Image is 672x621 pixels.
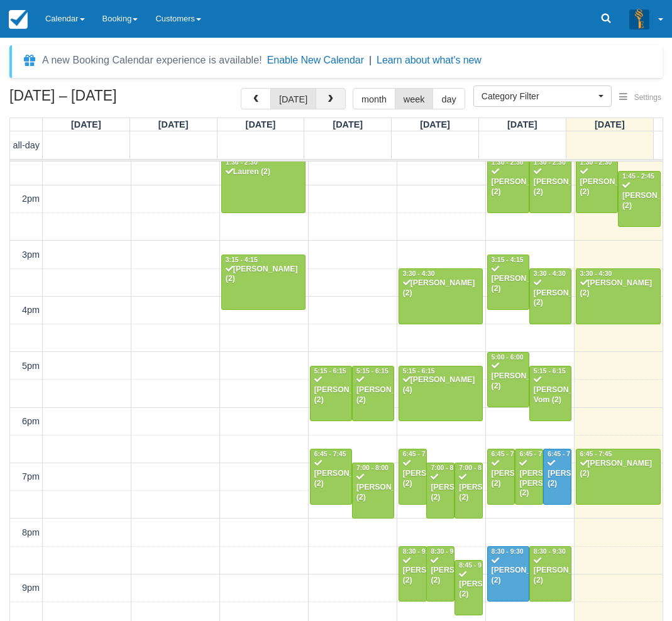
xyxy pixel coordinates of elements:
[221,255,306,310] a: 3:15 - 4:15[PERSON_NAME] (2)
[580,167,614,197] div: [PERSON_NAME] (2)
[402,278,479,299] div: [PERSON_NAME] (2)
[356,375,390,405] div: [PERSON_NAME] (2)
[473,85,612,107] button: Category Filter
[403,548,435,555] span: 8:30 - 9:30
[22,361,40,371] span: 5pm
[529,268,571,324] a: 3:30 - 4:30[PERSON_NAME] (2)
[576,157,618,212] a: 1:30 - 2:30[PERSON_NAME] (2)
[612,89,669,107] button: Settings
[487,352,529,407] a: 5:00 - 6:00[PERSON_NAME] (2)
[459,464,491,471] span: 7:00 - 8:00
[492,548,524,555] span: 8:30 - 9:30
[576,449,661,504] a: 6:45 - 7:45[PERSON_NAME] (2)
[403,451,435,458] span: 6:45 - 7:45
[402,375,479,395] div: [PERSON_NAME] (4)
[529,546,571,602] a: 8:30 - 9:30[PERSON_NAME] (2)
[42,53,262,68] div: A new Booking Calendar experience is available!
[519,451,551,458] span: 6:45 - 7:45
[22,194,40,204] span: 2pm
[431,464,463,471] span: 7:00 - 8:00
[430,473,451,503] div: [PERSON_NAME] (2)
[226,159,258,166] span: 1:30 - 2:30
[543,449,571,504] a: 6:45 - 7:45[PERSON_NAME] (2)
[487,449,515,504] a: 6:45 - 7:45[PERSON_NAME] (2)
[22,471,40,481] span: 7pm
[221,157,306,212] a: 1:30 - 2:30Lauren (2)
[482,90,595,102] span: Category Filter
[402,556,423,586] div: [PERSON_NAME] (2)
[353,88,395,109] button: month
[492,159,524,166] span: 1:30 - 2:30
[576,268,661,324] a: 3:30 - 4:30[PERSON_NAME] (2)
[369,55,372,65] span: |
[430,556,451,586] div: [PERSON_NAME] (2)
[399,546,427,602] a: 8:30 - 9:30[PERSON_NAME] (2)
[22,527,40,537] span: 8pm
[9,88,168,111] h2: [DATE] – [DATE]
[622,173,654,180] span: 1:45 - 2:45
[22,250,40,260] span: 3pm
[22,583,40,593] span: 9pm
[71,119,101,129] span: [DATE]
[491,556,526,586] div: [PERSON_NAME] (2)
[492,354,524,361] span: 5:00 - 6:00
[399,449,427,504] a: 6:45 - 7:45[PERSON_NAME] (2)
[432,88,465,109] button: day
[487,255,529,310] a: 3:15 - 4:15[PERSON_NAME] (2)
[529,366,571,421] a: 5:15 - 6:15[PERSON_NAME] Vom (2)
[629,9,649,29] img: A3
[533,278,568,309] div: [PERSON_NAME] (2)
[352,463,394,518] a: 7:00 - 8:00[PERSON_NAME] (2)
[22,305,40,315] span: 4pm
[314,375,348,405] div: [PERSON_NAME] (2)
[534,159,566,166] span: 1:30 - 2:30
[454,463,483,518] a: 7:00 - 8:00[PERSON_NAME] (2)
[507,119,537,129] span: [DATE]
[402,459,423,489] div: [PERSON_NAME] (2)
[534,548,566,555] span: 8:30 - 9:30
[395,88,434,109] button: week
[225,167,302,177] div: Lauren (2)
[458,473,479,503] div: [PERSON_NAME] (2)
[580,451,612,458] span: 6:45 - 7:45
[622,181,656,211] div: [PERSON_NAME] (2)
[534,368,566,375] span: 5:15 - 6:15
[420,119,450,129] span: [DATE]
[491,361,526,392] div: [PERSON_NAME] (2)
[459,562,491,569] span: 8:45 - 9:45
[426,546,454,602] a: 8:30 - 9:30[PERSON_NAME] (2)
[9,10,28,29] img: checkfront-main-nav-mini-logo.png
[158,119,189,129] span: [DATE]
[487,157,529,212] a: 1:30 - 2:30[PERSON_NAME] (2)
[458,570,479,600] div: [PERSON_NAME] (2)
[431,548,463,555] span: 8:30 - 9:30
[487,546,529,602] a: 8:30 - 9:30[PERSON_NAME] (2)
[399,268,483,324] a: 3:30 - 4:30[PERSON_NAME] (2)
[310,449,352,504] a: 6:45 - 7:45[PERSON_NAME] (2)
[515,449,543,504] a: 6:45 - 7:45[PERSON_NAME] [PERSON_NAME] (2)
[491,167,526,197] div: [PERSON_NAME] (2)
[533,375,568,405] div: [PERSON_NAME] Vom (2)
[22,416,40,426] span: 6pm
[399,366,483,421] a: 5:15 - 6:15[PERSON_NAME] (4)
[491,459,512,489] div: [PERSON_NAME] (2)
[491,265,526,295] div: [PERSON_NAME] (2)
[534,270,566,277] span: 3:30 - 4:30
[519,459,539,499] div: [PERSON_NAME] [PERSON_NAME] (2)
[246,119,276,129] span: [DATE]
[492,256,524,263] span: 3:15 - 4:15
[377,55,482,65] a: Learn about what's new
[314,451,346,458] span: 6:45 - 7:45
[426,463,454,518] a: 7:00 - 8:00[PERSON_NAME] (2)
[548,451,580,458] span: 6:45 - 7:45
[547,459,568,489] div: [PERSON_NAME] (2)
[333,119,363,129] span: [DATE]
[13,140,40,150] span: all-day
[403,270,435,277] span: 3:30 - 4:30
[356,368,388,375] span: 5:15 - 6:15
[314,368,346,375] span: 5:15 - 6:15
[492,451,524,458] span: 6:45 - 7:45
[580,459,657,479] div: [PERSON_NAME] (2)
[356,473,390,503] div: [PERSON_NAME] (2)
[634,93,661,102] span: Settings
